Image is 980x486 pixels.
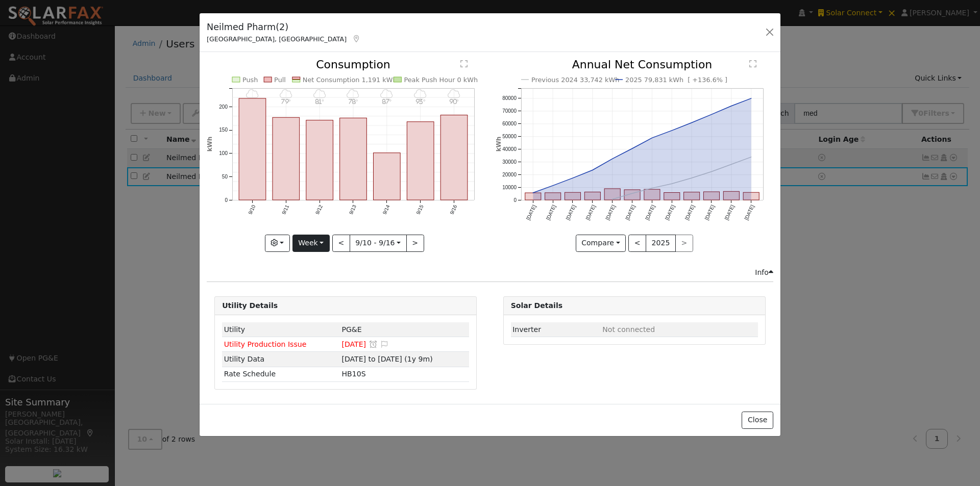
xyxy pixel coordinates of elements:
[350,235,407,252] button: 9/10 - 9/16
[239,98,266,200] rect: onclick=""
[222,322,340,337] td: Utility
[306,120,333,200] rect: onclick=""
[369,340,378,348] a: Snooze this issue
[311,99,329,105] p: 81°
[412,99,430,105] p: 93°
[273,118,300,200] rect: onclick=""
[222,352,340,367] td: Utility Data
[341,340,366,348] span: [DATE]
[449,204,458,216] text: 9/16
[314,204,324,216] text: 9/12
[207,20,361,34] h5: Neilmed Pharm(2)
[340,118,367,200] rect: onclick=""
[292,235,330,252] button: Week
[303,76,397,84] text: Net Consumption 1,191 kWh
[755,267,773,278] div: Info
[222,367,340,381] td: Rate Schedule
[222,301,278,310] strong: Utility Details
[380,341,389,348] i: Edit Issue
[352,35,361,43] a: Map
[219,127,228,133] text: 150
[441,115,468,200] rect: onclick=""
[341,355,432,363] span: [DATE] to [DATE] (1y 9m)
[242,76,258,84] text: Push
[347,89,360,99] i: 9/13 - Cloudy
[511,322,601,337] td: Inverter
[206,137,213,152] text: kWh
[341,370,365,378] span: X
[415,204,425,216] text: 9/15
[511,301,562,310] strong: Solar Details
[382,204,391,216] text: 9/14
[348,204,357,216] text: 9/13
[246,89,259,99] i: 9/10 - Cloudy
[341,325,361,334] span: ID: 16992196, authorized: 06/18/25
[378,99,396,105] p: 87°
[345,99,362,105] p: 78°
[448,89,460,99] i: 9/16 - Cloudy
[414,89,427,99] i: 9/15 - Cloudy
[222,174,228,180] text: 50
[332,235,350,252] button: <
[316,58,390,71] text: Consumption
[407,122,434,200] rect: onclick=""
[602,325,655,334] span: ID: null, authorized: None
[742,412,773,429] button: Close
[313,89,326,99] i: 9/12 - Cloudy
[281,204,290,216] text: 9/11
[224,340,307,348] span: Utility Production Issue
[274,76,286,84] text: Pull
[247,204,256,216] text: 9/10
[277,99,295,105] p: 79°
[460,60,468,68] text: 
[445,99,463,105] p: 90°
[219,104,228,110] text: 200
[381,89,394,99] i: 9/14 - Cloudy
[207,35,347,43] span: [GEOGRAPHIC_DATA], [GEOGRAPHIC_DATA]
[374,153,401,200] rect: onclick=""
[225,197,228,203] text: 0
[404,76,478,84] text: Peak Push Hour 0 kWh
[219,151,228,157] text: 100
[406,235,424,252] button: >
[280,89,292,99] i: 9/11 - Cloudy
